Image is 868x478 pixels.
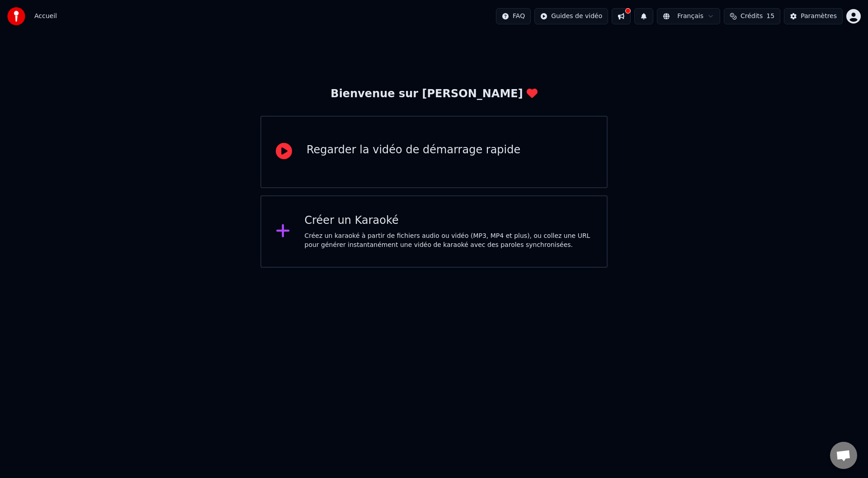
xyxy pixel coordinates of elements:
[330,87,537,101] div: Bienvenue sur [PERSON_NAME]
[307,143,520,157] div: Regarder la vidéo de démarrage rapide
[830,442,857,469] a: Ouvrir le chat
[496,8,531,24] button: FAQ
[766,12,774,21] span: 15
[305,232,593,250] div: Créez un karaoké à partir de fichiers audio ou vidéo (MP3, MP4 et plus), ou collez une URL pour g...
[534,8,608,24] button: Guides de vidéo
[34,12,57,21] span: Accueil
[741,12,763,21] span: Crédits
[801,12,837,21] div: Paramètres
[784,8,843,24] button: Paramètres
[34,12,57,21] nav: breadcrumb
[305,213,593,228] div: Créer un Karaoké
[7,7,25,25] img: youka
[724,8,780,24] button: Crédits15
